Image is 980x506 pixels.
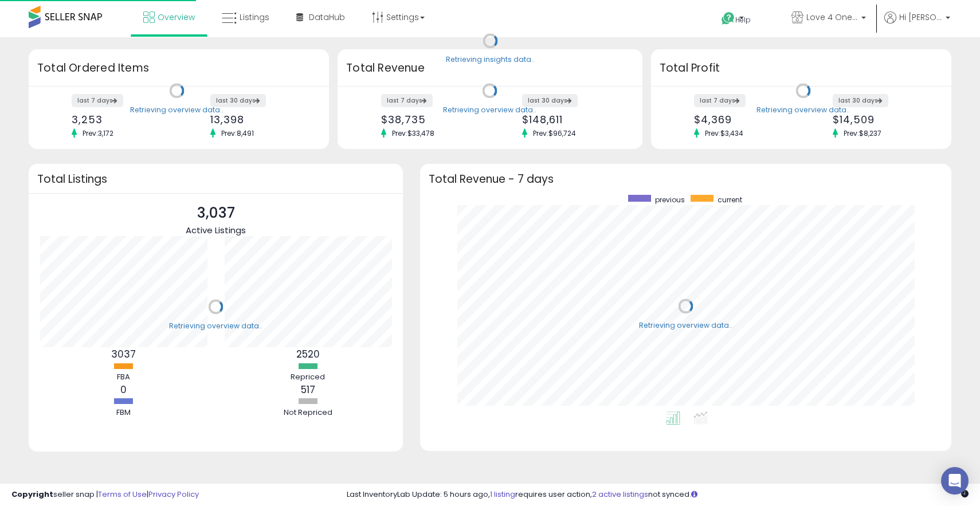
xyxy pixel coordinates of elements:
[158,11,195,23] span: Overview
[148,489,199,500] a: Privacy Policy
[806,11,858,23] span: Love 4 One LLC
[130,105,224,115] div: Retrieving overview data..
[98,489,147,500] a: Terms of Use
[941,467,969,495] div: Open Intercom Messenger
[592,489,648,500] a: 2 active listings
[490,489,515,500] a: 1 listing
[443,105,536,115] div: Retrieving overview data..
[169,321,262,331] div: Retrieving overview data..
[639,320,732,331] div: Retrieving overview data..
[899,11,942,23] span: Hi [PERSON_NAME]
[691,491,697,498] i: Click here to read more about un-synced listings.
[756,105,850,115] div: Retrieving overview data..
[11,489,53,500] strong: Copyright
[347,489,969,500] div: Last InventoryLab Update: 5 hours ago, requires user action, not synced.
[735,15,751,25] span: Help
[309,11,345,23] span: DataHub
[712,3,773,37] a: Help
[721,11,735,26] i: Get Help
[884,11,950,37] a: Hi [PERSON_NAME]
[11,489,199,500] div: seller snap | |
[240,11,269,23] span: Listings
